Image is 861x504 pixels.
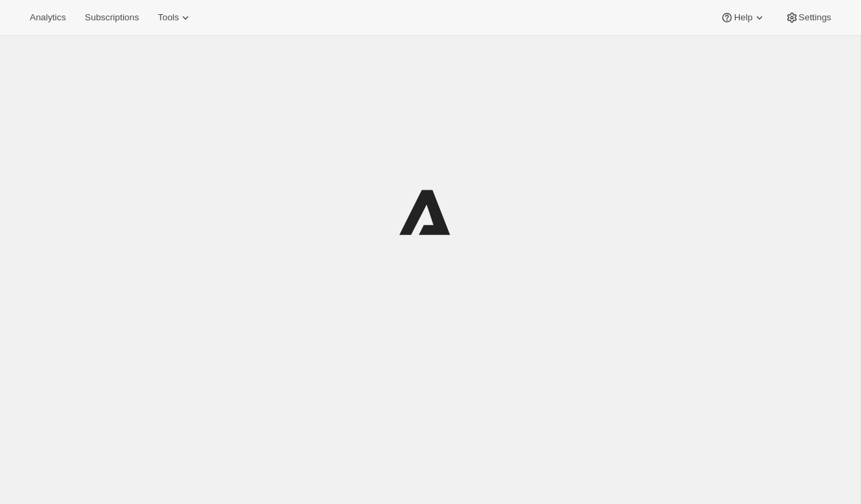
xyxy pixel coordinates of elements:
button: Tools [150,8,200,27]
button: Help [712,8,774,27]
span: Settings [799,12,831,23]
span: Tools [158,12,179,23]
button: Settings [777,8,839,27]
span: Subscriptions [85,12,139,23]
span: Help [734,12,752,23]
button: Subscriptions [76,8,147,27]
button: Analytics [22,8,74,27]
span: Analytics [30,12,66,23]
